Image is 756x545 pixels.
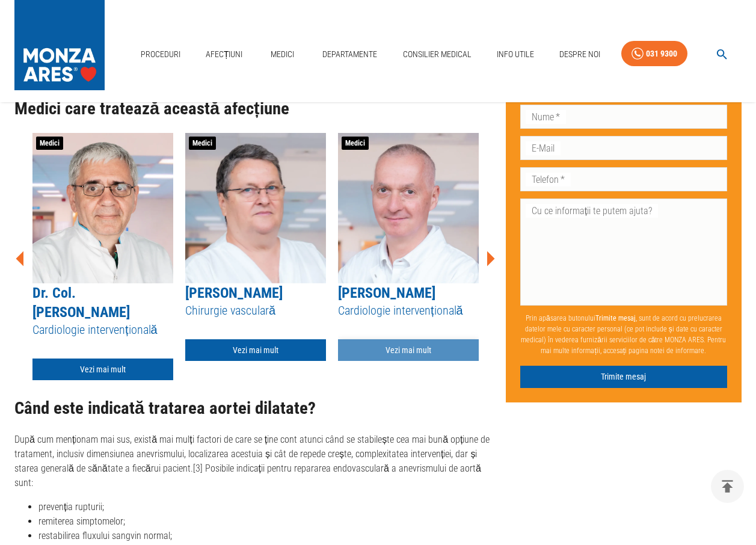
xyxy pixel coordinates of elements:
a: Vezi mai mult [338,339,479,362]
h5: Cardiologie intervențională [32,322,173,338]
a: Afecțiuni [201,42,248,67]
h5: Chirurgie vasculară [185,303,326,319]
a: Vezi mai mult [32,359,173,381]
button: Trimite mesaj [520,366,727,388]
a: Departamente [318,42,382,67]
li: prevenția rupturii; [38,500,496,514]
p: După cum menționam mai sus, există mai mulți factori de care se ține cont atunci când se stabileș... [14,433,496,490]
h5: Cardiologie intervențională [338,303,479,319]
img: Dr. Col. Ionel Droc [32,133,173,283]
a: Dr. Col. [PERSON_NAME] [32,285,130,321]
p: Prin apăsarea butonului , sunt de acord cu prelucrarea datelor mele cu caracter personal (ce pot ... [520,308,727,361]
a: Info Utile [492,42,539,67]
span: Medici [342,137,369,150]
a: Despre Noi [555,42,605,67]
a: [PERSON_NAME] [338,285,435,301]
a: Medici [263,42,302,67]
a: 031 9300 [621,41,687,67]
span: Medici [189,137,216,150]
a: [PERSON_NAME] [185,285,283,301]
a: Proceduri [136,42,185,67]
li: restabilirea fluxului sangvin normal; [38,529,496,543]
div: 031 9300 [646,46,677,61]
button: delete [711,470,744,503]
h2: Medici care tratează această afecțiune [14,99,496,119]
a: Vezi mai mult [185,339,326,362]
b: Trimite mesaj [595,314,636,322]
span: Medici [36,137,63,150]
h2: Când este indicată tratarea aortei dilatate? [14,399,496,418]
a: Consilier Medical [398,42,476,67]
li: remiterea simptomelor; [38,514,496,529]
